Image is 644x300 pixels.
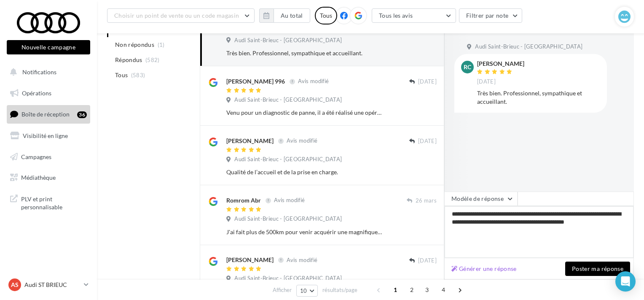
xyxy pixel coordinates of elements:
div: Open Intercom Messenger [615,271,636,292]
p: Audi ST BRIEUC [24,281,80,289]
span: Tous les avis [379,12,413,19]
span: Audi Saint-Brieuc - [GEOGRAPHIC_DATA] [475,43,582,51]
button: 10 [296,285,318,297]
div: Venu pour un diagnostic de panne, il a été réalisé une opération demandant du temps pour réparer ... [226,108,382,117]
span: [DATE] [418,257,437,265]
a: Médiathèque [5,169,92,186]
div: Qualité de l’accueil et de la prise en charge. [226,168,382,176]
span: Non répondus [115,41,154,49]
span: 4 [437,283,450,297]
div: [PERSON_NAME] [226,137,274,145]
button: Au total [259,8,310,23]
div: Très bien. Professionnel, sympathique et accueillant. [226,49,382,57]
div: Très bien. Professionnel, sympathique et accueillant. [477,89,600,106]
span: Notifications [22,68,56,76]
span: Audi Saint-Brieuc - [GEOGRAPHIC_DATA] [234,215,342,223]
span: Avis modifié [298,78,329,85]
span: (1) [158,41,165,48]
button: Filtrer par note [459,8,523,23]
span: Campagnes [21,153,51,160]
span: Avis modifié [287,138,317,144]
button: Nouvelle campagne [7,40,90,54]
button: Générer une réponse [448,264,520,274]
span: Boîte de réception [21,111,70,118]
span: [DATE] [418,78,437,86]
span: Audi Saint-Brieuc - [GEOGRAPHIC_DATA] [234,275,342,282]
span: Médiathèque [21,174,56,181]
span: Avis modifié [274,197,305,204]
div: Tous [315,7,337,24]
span: Afficher [273,286,292,294]
span: 10 [300,287,307,294]
a: Opérations [5,84,92,102]
button: Au total [274,8,310,23]
span: 3 [420,283,434,297]
span: Audi Saint-Brieuc - [GEOGRAPHIC_DATA] [234,96,342,104]
a: Campagnes [5,148,92,166]
div: [PERSON_NAME] [226,256,274,264]
div: Romrom Abr [226,196,261,205]
span: (583) [131,72,145,78]
span: Opérations [22,89,51,97]
button: Choisir un point de vente ou un code magasin [107,8,255,23]
span: 26 mars [416,197,437,205]
span: AS [11,281,19,289]
a: AS Audi ST BRIEUC [7,277,90,293]
span: Tous [115,71,128,79]
span: [DATE] [418,138,437,145]
span: [DATE] [477,78,496,86]
span: PLV et print personnalisable [21,193,87,211]
span: (582) [145,57,160,63]
span: 2 [405,283,419,297]
button: Notifications [5,63,89,81]
span: RC [464,63,471,71]
span: Visibilité en ligne [23,132,68,139]
a: PLV et print personnalisable [5,190,92,215]
a: Visibilité en ligne [5,127,92,145]
button: Modèle de réponse [444,192,518,206]
div: [PERSON_NAME] [477,61,524,67]
div: J'ai fait plus de 500km pour venir acquérir une magnifique e-tron GT et je ne regrette vraiment p... [226,228,382,236]
div: [PERSON_NAME] 996 [226,77,285,86]
span: résultats/page [322,286,357,294]
span: Répondus [115,56,142,64]
div: 36 [77,111,87,118]
span: 1 [389,283,402,297]
span: Choisir un point de vente ou un code magasin [114,12,239,19]
button: Tous les avis [372,8,456,23]
span: Audi Saint-Brieuc - [GEOGRAPHIC_DATA] [234,37,342,44]
button: Poster ma réponse [565,262,630,276]
span: Audi Saint-Brieuc - [GEOGRAPHIC_DATA] [234,156,342,163]
a: Boîte de réception36 [5,105,92,123]
span: Avis modifié [287,257,317,263]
